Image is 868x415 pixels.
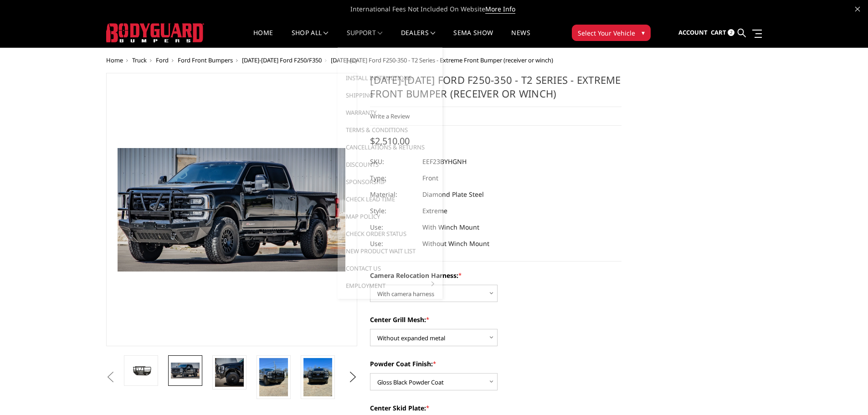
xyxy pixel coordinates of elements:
a: Support [347,30,383,47]
label: Powder Coat Finish: [370,359,621,369]
img: 2023-2025 Ford F250-350 - T2 Series - Extreme Front Bumper (receiver or winch) [215,358,244,387]
a: Terms & Conditions [341,121,439,138]
dd: Diamond Plate Steel [422,186,484,203]
label: Center Grill Mesh: [370,315,621,324]
span: Select Your Vehicle [578,28,635,38]
a: Cart 2 [711,20,734,45]
label: Center Skid Plate: [370,403,621,413]
a: Check Order Status [341,225,439,242]
a: FAQ [341,52,439,69]
a: New Product Wait List [341,242,439,260]
a: shop all [292,30,329,47]
a: Ford Front Bumpers [178,56,233,64]
img: BODYGUARD BUMPERS [106,23,204,42]
img: 2023-2025 Ford F250-350 - T2 Series - Extreme Front Bumper (receiver or winch) [259,358,288,396]
a: MAP Policy [341,208,439,225]
span: Cart [711,28,726,36]
a: Home [253,30,273,47]
iframe: Chat Widget [822,371,868,415]
a: Shipping [341,87,439,104]
a: Truck [132,56,147,64]
a: [DATE]-[DATE] Ford F250/F350 [242,56,322,64]
a: More Info [485,5,515,14]
button: Previous [104,370,118,384]
a: Account [678,20,708,45]
a: Check Lead Time [341,190,439,208]
dd: With Winch Mount [422,219,479,236]
a: Discounts [341,156,439,173]
img: 2023-2025 Ford F250-350 - T2 Series - Extreme Front Bumper (receiver or winch) [171,363,200,378]
a: Warranty [341,104,439,121]
a: Dealers [401,30,436,47]
button: Select Your Vehicle [572,25,651,41]
span: ▾ [642,28,645,37]
img: 2023-2025 Ford F250-350 - T2 Series - Extreme Front Bumper (receiver or winch) [303,358,332,396]
a: Home [106,56,123,64]
a: Employment [341,277,439,294]
a: Contact Us [341,260,439,277]
a: Ford [156,56,169,64]
button: Next [346,370,360,384]
a: SEMA Show [453,30,493,47]
a: News [511,30,530,47]
a: Install Instructions [341,69,439,87]
dd: EEF23BYHGNH [422,154,467,170]
label: Camera Relocation Harness: [370,271,621,280]
img: 2023-2025 Ford F250-350 - T2 Series - Extreme Front Bumper (receiver or winch) [127,363,155,379]
span: [DATE]-[DATE] Ford F250-350 - T2 Series - Extreme Front Bumper (receiver or winch) [331,56,553,64]
a: 2023-2025 Ford F250-350 - T2 Series - Extreme Front Bumper (receiver or winch) [106,73,358,346]
span: 2 [728,29,734,36]
dd: Without Winch Mount [422,236,489,252]
a: Cancellations & Returns [341,138,439,156]
a: Sponsorship [341,173,439,190]
span: Account [678,28,708,36]
h1: [DATE]-[DATE] Ford F250-350 - T2 Series - Extreme Front Bumper (receiver or winch) [370,73,621,107]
